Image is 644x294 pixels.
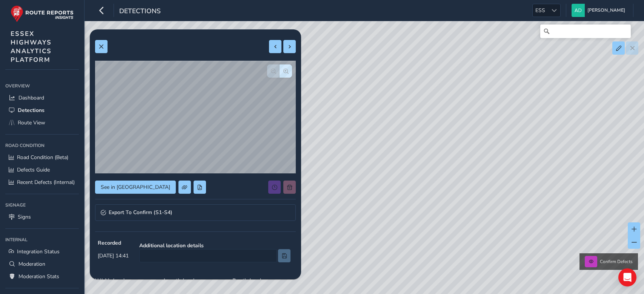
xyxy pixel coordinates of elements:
span: ESSEX HIGHWAYS ANALYTICS PLATFORM [11,29,52,64]
a: Moderation [5,258,79,270]
a: Recent Defects (Internal) [5,176,79,188]
strong: Additional location details [139,242,290,249]
input: Search [540,24,631,38]
span: Route View [18,119,45,126]
a: Signs [5,211,79,223]
a: Expand [95,204,296,221]
div: Road Condition [5,140,79,151]
button: [PERSON_NAME] [572,4,628,17]
span: Road Condition (Beta) [17,154,68,161]
a: Defects Guide [5,164,79,176]
span: Detections [18,107,45,114]
span: Detections [119,6,161,17]
span: [DATE] 14:41 [98,252,129,259]
span: Dashboard [18,94,44,101]
button: See in Route View [95,181,176,194]
a: Detections [5,104,79,116]
span: Export To Confirm (S1-S4) [109,210,172,215]
strong: Depth ( mm ) [232,277,296,284]
div: Signage [5,199,79,211]
span: Confirm Defects [600,259,633,265]
div: Open Intercom Messenger [618,268,636,286]
span: [PERSON_NAME] [587,4,625,17]
img: diamond-layout [572,4,585,17]
span: Signs [18,213,31,220]
span: ESS [533,4,548,17]
span: Moderation [18,260,45,268]
span: See in [GEOGRAPHIC_DATA] [101,184,170,191]
a: Dashboard [5,92,79,104]
div: Overview [5,80,79,92]
strong: Length ( mm ) [164,277,227,284]
a: Road Condition (Beta) [5,151,79,164]
a: Integration Status [5,245,79,258]
span: Integration Status [17,248,60,255]
div: Internal [5,234,79,245]
img: rr logo [11,5,74,22]
a: Moderation Stats [5,270,79,283]
span: Defects Guide [17,166,50,173]
a: Route View [5,116,79,129]
strong: Width ( mm ) [95,277,158,284]
span: Moderation Stats [18,273,59,280]
strong: Recorded [98,239,129,247]
span: Recent Defects (Internal) [17,179,75,186]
